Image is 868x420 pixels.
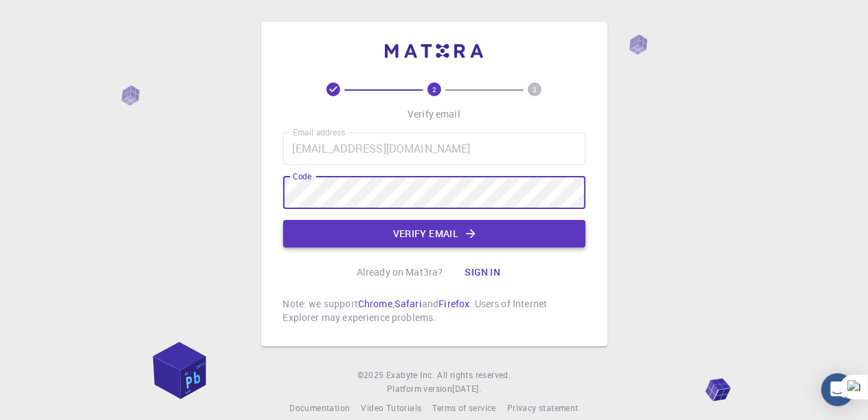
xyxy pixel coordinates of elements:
[432,401,496,415] a: Terms of service
[357,265,443,279] p: Already on Mat3ra?
[533,85,537,94] text: 3
[289,401,350,415] a: Documentation
[432,402,496,413] span: Terms of service
[361,401,421,415] a: Video Tutorials
[358,297,392,310] a: Chrome
[438,297,469,310] a: Firefox
[283,297,586,324] p: Note: we support , and . Users of Internet Explorer may experience problems.
[283,220,586,247] button: Verify email
[432,85,436,94] text: 2
[452,382,481,396] a: [DATE].
[387,382,452,396] span: Platform version
[437,368,511,382] span: All rights reserved.
[386,369,434,380] span: Exabyte Inc.
[357,368,386,382] span: © 2025
[454,258,511,286] button: Sign in
[821,373,854,406] div: Open Intercom Messenger
[361,402,421,413] span: Video Tutorials
[452,383,481,394] span: [DATE] .
[386,368,434,382] a: Exabyte Inc.
[507,402,579,413] span: Privacy statement
[293,170,311,182] label: Code
[289,402,350,413] span: Documentation
[394,297,422,310] a: Safari
[507,401,579,415] a: Privacy statement
[408,107,460,121] p: Verify email
[293,126,345,138] label: Email address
